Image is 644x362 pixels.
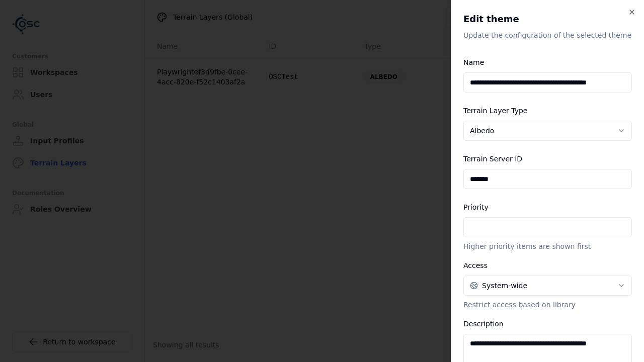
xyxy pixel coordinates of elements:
[463,261,488,269] label: Access
[463,203,489,211] label: Priority
[463,241,632,251] p: Higher priority items are shown first
[463,58,484,66] label: Name
[463,155,522,163] label: Terrain Server ID
[463,12,632,26] h2: Edit theme
[463,320,504,328] label: Description
[463,300,632,310] p: Restrict access based on library
[463,30,632,40] p: Update the configuration of the selected theme
[463,107,527,115] label: Terrain Layer Type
